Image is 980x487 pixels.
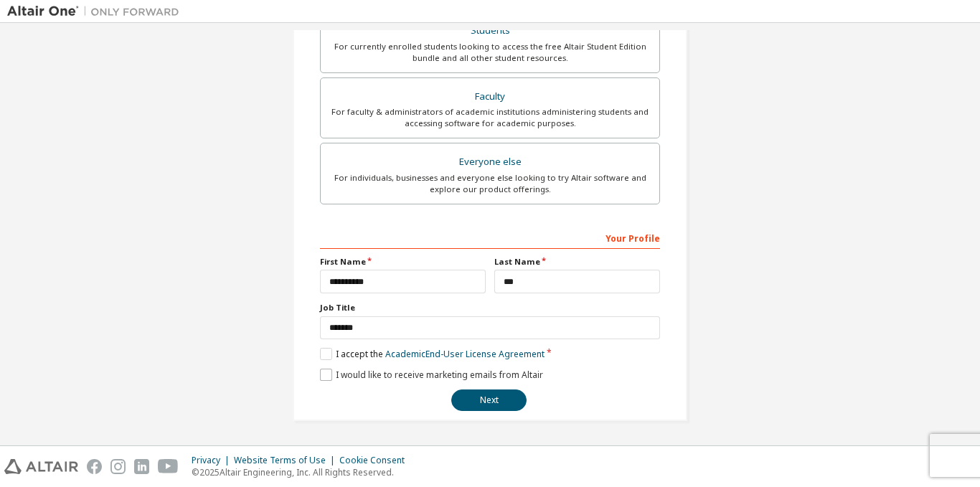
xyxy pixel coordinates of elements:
a: Academic End-User License Agreement [385,348,545,360]
label: Job Title [320,302,660,313]
label: I would like to receive marketing emails from Altair [320,369,543,381]
img: youtube.svg [158,459,179,474]
img: Altair One [7,4,187,19]
div: Cookie Consent [339,455,413,466]
div: For individuals, businesses and everyone else looking to try Altair software and explore our prod... [329,172,651,195]
label: I accept the [320,348,545,360]
img: facebook.svg [87,459,102,474]
label: First Name [320,256,486,268]
img: instagram.svg [110,459,126,474]
div: Everyone else [329,152,651,172]
img: linkedin.svg [134,459,149,474]
div: For faculty & administrators of academic institutions administering students and accessing softwa... [329,106,651,129]
p: © 2025 Altair Engineering, Inc. All Rights Reserved. [192,466,413,478]
div: Students [329,21,651,41]
label: Last Name [494,256,660,268]
img: altair_logo.svg [4,459,78,474]
div: Privacy [192,455,234,466]
div: Your Profile [320,226,660,249]
div: Website Terms of Use [234,455,339,466]
button: Next [451,389,527,411]
div: Faculty [329,87,651,107]
div: For currently enrolled students looking to access the free Altair Student Edition bundle and all ... [329,41,651,64]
